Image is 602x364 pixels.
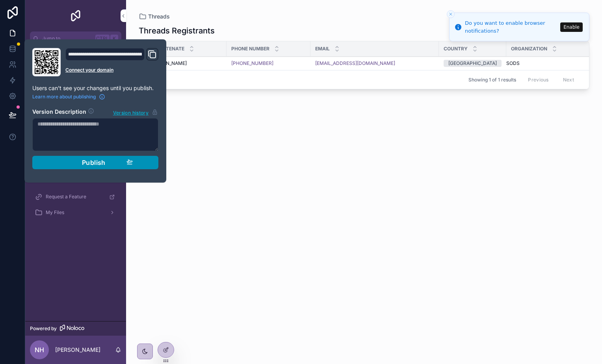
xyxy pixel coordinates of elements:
[139,25,215,36] h1: Threads Registrants
[46,209,64,216] span: My Files
[139,13,170,20] a: Threads
[42,35,92,42] span: Jump to...
[32,156,158,169] button: Publish
[95,35,110,42] span: Ctrl
[465,19,558,35] div: Do you want to enable browser notifications?
[444,60,502,67] a: [GEOGRAPHIC_DATA]
[231,46,269,52] span: Phone Number
[315,46,330,52] span: Email
[32,94,105,100] a: Learn more about publishing
[560,22,583,32] button: Enable
[46,194,86,200] span: Request a Feature
[448,60,497,67] div: [GEOGRAPHIC_DATA]
[149,60,187,67] span: [PERSON_NAME]
[506,60,520,67] span: SODS
[148,13,170,20] span: Threads
[30,190,121,204] a: Request a Feature
[149,60,222,67] a: [PERSON_NAME]
[468,77,516,83] span: Showing 1 of 1 results
[25,321,126,336] a: Powered by
[511,46,547,52] span: Organization
[32,94,96,100] span: Learn more about publishing
[315,60,395,67] a: [EMAIL_ADDRESS][DOMAIN_NAME]
[149,46,184,52] span: Concatenate
[55,346,100,354] p: [PERSON_NAME]
[111,35,117,42] span: K
[30,325,57,332] span: Powered by
[447,10,455,18] button: Close toast
[315,60,434,67] a: [EMAIL_ADDRESS][DOMAIN_NAME]
[69,9,82,22] img: App logo
[35,345,44,355] span: NH
[113,108,158,116] button: Version history
[65,48,158,76] div: Domain and Custom Link
[30,31,121,46] button: Jump to...CtrlK
[506,60,583,67] a: SODS
[32,108,86,116] h2: Version Description
[231,60,273,67] a: [PHONE_NUMBER]
[65,67,158,73] a: Connect your domain
[231,60,306,67] a: [PHONE_NUMBER]
[82,159,106,166] span: Publish
[444,46,468,52] span: Country
[32,84,158,92] p: Users can't see your changes until you publish.
[30,205,121,220] a: My Files
[113,108,149,116] span: Version history
[438,253,602,364] iframe: Slideout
